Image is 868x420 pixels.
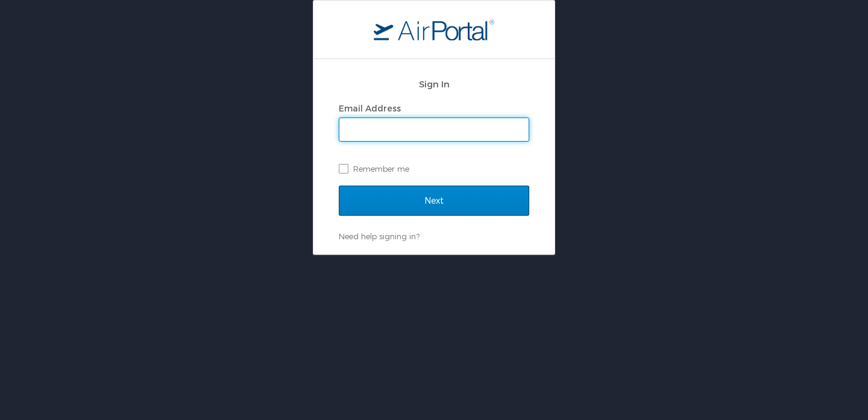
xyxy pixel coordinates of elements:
[339,186,529,216] input: Next
[339,77,529,91] h2: Sign In
[374,19,494,40] img: logo
[339,160,529,178] label: Remember me
[339,103,401,113] label: Email Address
[339,231,420,241] a: Need help signing in?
